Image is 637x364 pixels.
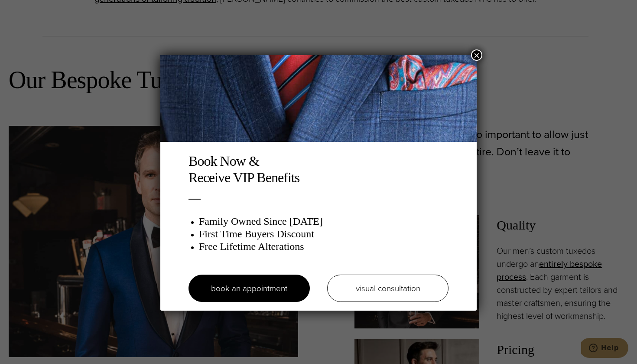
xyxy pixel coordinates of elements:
[199,240,448,253] h3: Free Lifetime Alterations
[199,228,448,240] h3: First Time Buyers Discount
[20,6,38,14] span: Help
[188,275,310,302] a: book an appointment
[188,153,448,186] h2: Book Now & Receive VIP Benefits
[471,49,482,61] button: Close
[199,215,448,228] h3: Family Owned Since [DATE]
[327,275,448,302] a: visual consultation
